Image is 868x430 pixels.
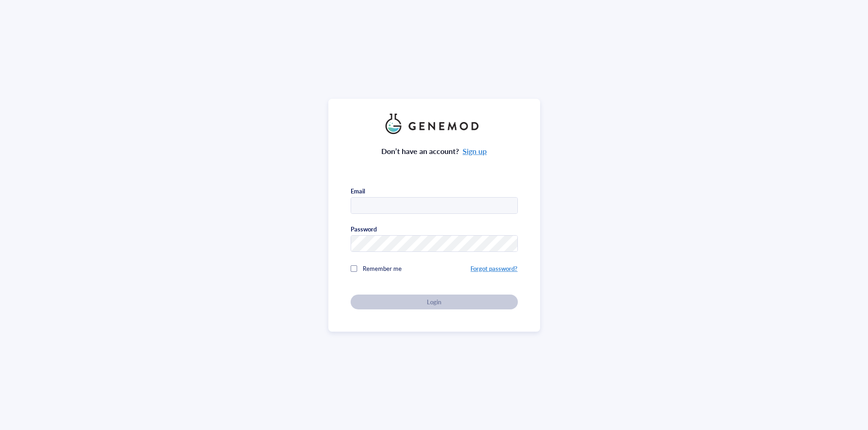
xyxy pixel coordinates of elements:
div: Don’t have an account? [381,145,487,157]
div: Email [351,187,365,195]
span: Remember me [363,264,402,273]
a: Forgot password? [470,264,517,273]
a: Sign up [463,146,487,156]
div: Password [351,225,377,233]
img: genemod_logo_light-BcqUzbGq.png [385,114,483,134]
